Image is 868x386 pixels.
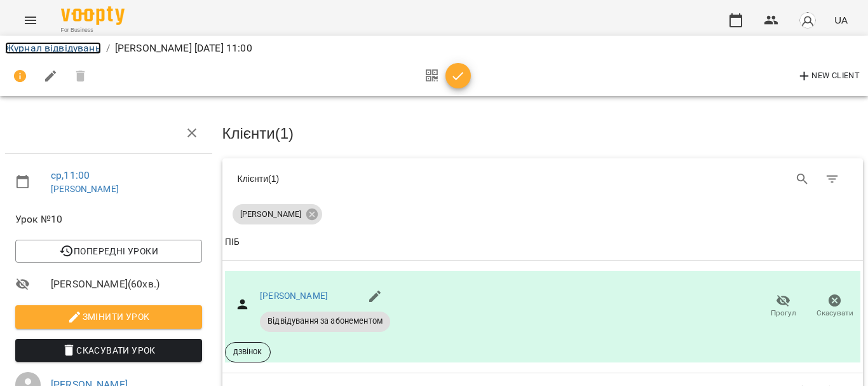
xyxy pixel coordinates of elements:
img: Voopty Logo [61,6,125,25]
span: дзвінок [226,346,270,357]
button: Прогул [757,289,809,324]
span: Скасувати [817,308,853,319]
span: Прогул [771,308,796,319]
a: ср , 11:00 [51,169,90,181]
div: Клієнти ( 1 ) [238,172,534,185]
span: [PERSON_NAME] ( 60 хв. ) [51,277,202,292]
h3: Клієнти ( 1 ) [222,125,864,142]
span: For Business [61,26,125,34]
button: Попередні уроки [15,240,202,263]
div: Sort [225,235,240,250]
a: [PERSON_NAME] [260,291,328,301]
button: Скасувати Урок [15,339,202,362]
span: Попередні уроки [25,244,192,259]
button: Menu [15,5,46,36]
a: [PERSON_NAME] [51,184,119,194]
img: avatar_s.png [799,11,817,29]
div: ПІБ [225,235,240,250]
nav: breadcrumb [5,41,863,56]
div: [PERSON_NAME] [233,204,322,224]
span: Змінити урок [25,309,192,324]
span: Урок №10 [15,212,202,227]
button: Змінити урок [15,305,202,328]
p: [PERSON_NAME] [DATE] 11:00 [115,41,252,56]
span: ПІБ [225,235,861,250]
span: Скасувати Урок [25,343,192,358]
button: Фільтр [817,164,848,195]
div: Table Toolbar [222,158,864,199]
a: Журнал відвідувань [5,42,101,54]
button: UA [829,8,853,32]
button: New Client [794,66,863,86]
li: / [106,41,110,56]
span: New Client [797,69,860,84]
button: Search [787,164,818,195]
span: Відвідування за абонементом [260,315,390,327]
span: UA [834,13,848,27]
button: Скасувати [809,289,860,324]
span: [PERSON_NAME] [233,209,309,220]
